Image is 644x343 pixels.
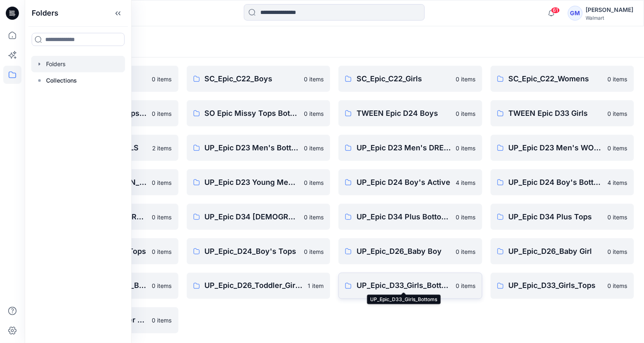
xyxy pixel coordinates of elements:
[187,135,331,161] a: UP_Epic D23 Men's Bottoms0 items
[509,73,603,85] p: SC_Epic_C22_Womens
[187,273,331,299] a: UP_Epic_D26_Toddler_Girls Tops & Bottoms1 item
[357,142,451,154] p: UP_Epic D23 Men's DRESSWEAR
[586,5,634,15] div: [PERSON_NAME]
[586,15,634,21] div: Walmart
[304,75,324,83] p: 0 items
[509,108,603,119] p: TWEEN Epic D33 Girls
[608,213,628,221] p: 0 items
[338,66,482,92] a: SC_Epic_C22_Girls0 items
[338,238,482,265] a: UP_Epic_D26_Baby Boy0 items
[568,6,583,21] div: GM
[509,142,603,154] p: UP_Epic D23 Men's WORKWEAR
[357,177,451,188] p: UP_Epic D24 Boy's Active
[509,211,603,223] p: UP_Epic D34 Plus Tops
[509,280,603,292] p: UP_Epic_D33_Girls_Tops
[304,178,324,187] p: 0 items
[205,73,299,85] p: SC_Epic_C22_Boys
[338,100,482,127] a: TWEEN Epic D24 Boys0 items
[304,213,324,221] p: 0 items
[153,144,172,152] p: 2 items
[152,316,172,325] p: 0 items
[205,280,303,292] p: UP_Epic_D26_Toddler_Girls Tops & Bottoms
[456,247,476,256] p: 0 items
[551,7,560,14] span: 61
[304,109,324,118] p: 0 items
[205,142,299,154] p: UP_Epic D23 Men's Bottoms
[491,100,635,127] a: TWEEN Epic D33 Girls0 items
[152,178,172,187] p: 0 items
[491,169,635,196] a: UP_Epic D24 Boy's Bottoms4 items
[491,273,635,299] a: UP_Epic_D33_Girls_Tops0 items
[491,66,635,92] a: SC_Epic_C22_Womens0 items
[187,169,331,196] a: UP_Epic D23 Young Men Tops0 items
[509,246,603,257] p: UP_Epic_D26_Baby Girl
[491,238,635,265] a: UP_Epic_D26_Baby Girl0 items
[456,178,476,187] p: 4 items
[338,169,482,196] a: UP_Epic D24 Boy's Active4 items
[46,76,77,85] p: Collections
[308,282,324,290] p: 1 item
[152,75,172,83] p: 0 items
[338,273,482,299] a: UP_Epic_D33_Girls_Bottoms0 items
[205,177,299,188] p: UP_Epic D23 Young Men Tops
[152,109,172,118] p: 0 items
[152,213,172,221] p: 0 items
[608,109,628,118] p: 0 items
[187,100,331,127] a: SO Epic Missy Tops Bottoms Dress0 items
[187,66,331,92] a: SC_Epic_C22_Boys0 items
[187,238,331,265] a: UP_Epic_D24_Boy's Tops0 items
[152,282,172,290] p: 0 items
[152,247,172,256] p: 0 items
[608,178,628,187] p: 4 items
[338,135,482,161] a: UP_Epic D23 Men's DRESSWEAR0 items
[205,211,299,223] p: UP_Epic D34 [DEMOGRAPHIC_DATA] Top
[456,109,476,118] p: 0 items
[456,282,476,290] p: 0 items
[357,280,451,292] p: UP_Epic_D33_Girls_Bottoms
[608,247,628,256] p: 0 items
[357,108,451,119] p: TWEEN Epic D24 Boys
[304,247,324,256] p: 0 items
[456,213,476,221] p: 0 items
[187,204,331,230] a: UP_Epic D34 [DEMOGRAPHIC_DATA] Top0 items
[491,135,635,161] a: UP_Epic D23 Men's WORKWEAR0 items
[608,75,628,83] p: 0 items
[608,144,628,152] p: 0 items
[338,204,482,230] a: UP_Epic D34 Plus Bottoms0 items
[456,144,476,152] p: 0 items
[357,73,451,85] p: SC_Epic_C22_Girls
[491,204,635,230] a: UP_Epic D34 Plus Tops0 items
[357,246,451,257] p: UP_Epic_D26_Baby Boy
[205,108,299,119] p: SO Epic Missy Tops Bottoms Dress
[608,282,628,290] p: 0 items
[205,246,299,257] p: UP_Epic_D24_Boy's Tops
[357,211,451,223] p: UP_Epic D34 Plus Bottoms
[304,144,324,152] p: 0 items
[509,177,603,188] p: UP_Epic D24 Boy's Bottoms
[456,75,476,83] p: 0 items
